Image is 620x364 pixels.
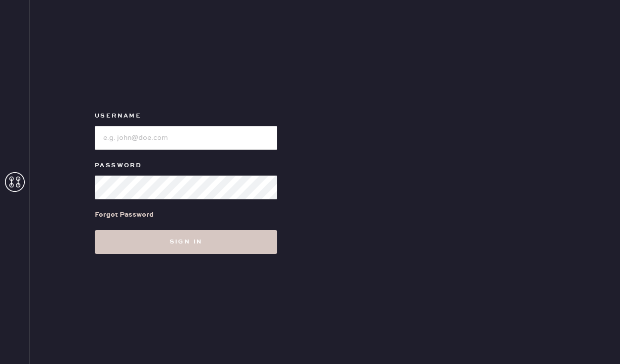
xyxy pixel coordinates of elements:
[95,160,277,172] label: Password
[95,199,154,230] a: Forgot Password
[95,110,277,122] label: Username
[95,209,154,220] div: Forgot Password
[95,126,277,150] input: e.g. john@doe.com
[95,230,277,254] button: Sign in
